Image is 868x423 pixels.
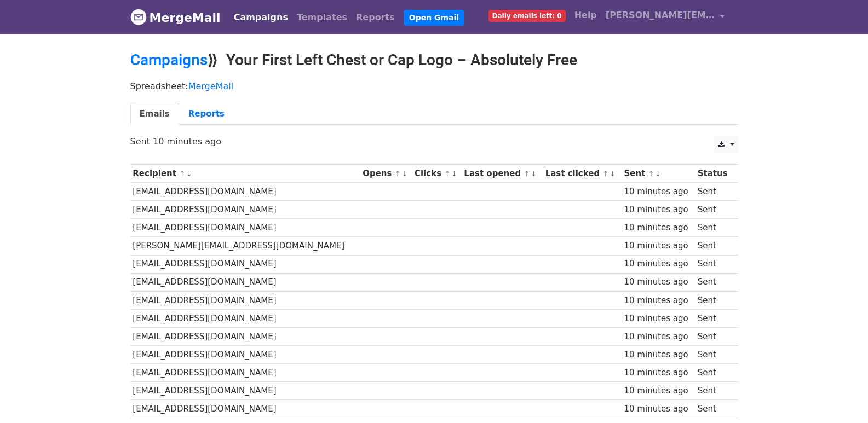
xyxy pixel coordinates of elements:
a: Help [570,4,601,26]
div: 10 minutes ago [624,222,693,234]
a: ↓ [531,170,537,178]
a: Open Gmail [404,10,464,26]
img: MergeMail logo [130,9,147,25]
td: Sent [695,400,732,418]
td: [PERSON_NAME][EMAIL_ADDRESS][DOMAIN_NAME] [130,237,360,255]
a: ↓ [655,170,661,178]
td: Sent [695,309,732,327]
a: MergeMail [130,6,221,29]
a: Campaigns [229,7,292,28]
div: 10 minutes ago [624,331,693,343]
td: Sent [695,255,732,273]
td: [EMAIL_ADDRESS][DOMAIN_NAME] [130,255,360,273]
td: Sent [695,201,732,219]
td: [EMAIL_ADDRESS][DOMAIN_NAME] [130,273,360,291]
td: Sent [695,183,732,201]
p: Sent 10 minutes ago [130,136,738,147]
td: Sent [695,219,732,237]
td: [EMAIL_ADDRESS][DOMAIN_NAME] [130,219,360,237]
a: Templates [292,7,352,28]
td: Sent [695,346,732,364]
td: [EMAIL_ADDRESS][DOMAIN_NAME] [130,327,360,345]
td: Sent [695,327,732,345]
div: 10 minutes ago [624,294,693,307]
td: Sent [695,237,732,255]
th: Last clicked [543,165,622,183]
th: Opens [360,165,412,183]
div: 10 minutes ago [624,276,693,288]
a: Daily emails left: 0 [484,4,570,26]
a: MergeMail [188,81,233,91]
td: [EMAIL_ADDRESS][DOMAIN_NAME] [130,400,360,418]
td: [EMAIL_ADDRESS][DOMAIN_NAME] [130,346,360,364]
div: 10 minutes ago [624,258,693,270]
td: [EMAIL_ADDRESS][DOMAIN_NAME] [130,364,360,382]
th: Clicks [412,165,461,183]
a: ↓ [610,170,616,178]
a: ↑ [179,170,185,178]
td: [EMAIL_ADDRESS][DOMAIN_NAME] [130,183,360,201]
a: [PERSON_NAME][EMAIL_ADDRESS][DOMAIN_NAME] [601,4,729,30]
div: 10 minutes ago [624,312,693,325]
a: Reports [179,103,234,125]
div: 10 minutes ago [624,240,693,252]
th: Sent [622,165,695,183]
th: Recipient [130,165,360,183]
td: [EMAIL_ADDRESS][DOMAIN_NAME] [130,201,360,219]
a: ↓ [401,170,407,178]
a: ↑ [395,170,401,178]
p: Spreadsheet: [130,80,738,92]
a: ↓ [186,170,192,178]
td: Sent [695,382,732,400]
td: [EMAIL_ADDRESS][DOMAIN_NAME] [130,291,360,309]
div: 10 minutes ago [624,349,693,361]
div: 10 minutes ago [624,204,693,216]
a: Reports [352,7,399,28]
a: ↓ [451,170,457,178]
a: Campaigns [130,51,208,69]
td: [EMAIL_ADDRESS][DOMAIN_NAME] [130,382,360,400]
td: Sent [695,364,732,382]
td: Sent [695,273,732,291]
a: ↑ [648,170,654,178]
td: [EMAIL_ADDRESS][DOMAIN_NAME] [130,309,360,327]
td: Sent [695,291,732,309]
div: 10 minutes ago [624,403,693,415]
div: 10 minutes ago [624,186,693,198]
a: ↑ [444,170,450,178]
a: ↑ [602,170,608,178]
span: Daily emails left: 0 [488,10,566,22]
a: ↑ [524,170,530,178]
a: Emails [130,103,179,125]
th: Status [695,165,732,183]
div: 10 minutes ago [624,367,693,379]
div: 10 minutes ago [624,385,693,397]
h2: ⟫ Your First Left Chest or Cap Logo – Absolutely Free [130,51,738,69]
th: Last opened [462,165,543,183]
span: [PERSON_NAME][EMAIL_ADDRESS][DOMAIN_NAME] [606,9,715,22]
